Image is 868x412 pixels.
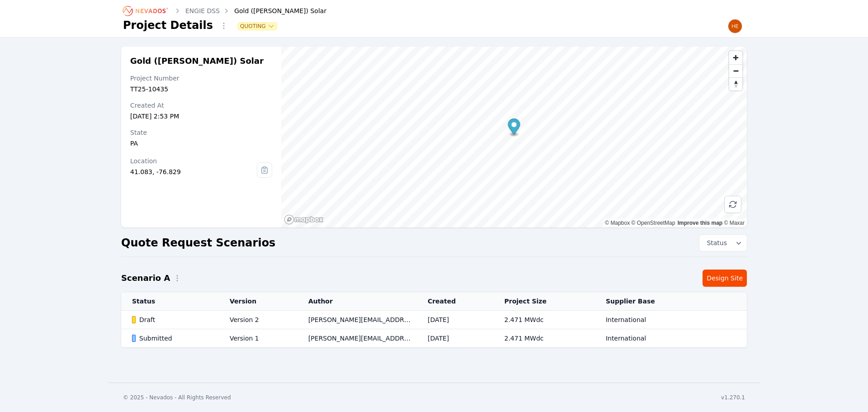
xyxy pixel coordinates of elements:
[130,112,272,121] div: [DATE] 2:53 PM
[219,311,297,329] td: Version 2
[130,139,272,148] div: PA
[130,128,272,137] div: State
[121,329,747,348] tr: SubmittedVersion 1[PERSON_NAME][EMAIL_ADDRESS][PERSON_NAME][DOMAIN_NAME][DATE]2.471 MWdcInternati...
[130,56,272,66] h2: Gold ([PERSON_NAME]) Solar
[219,292,297,311] th: Version
[132,334,214,343] div: Submitted
[605,220,630,226] a: Mapbox
[595,292,709,311] th: Supplier Base
[121,311,747,329] tr: DraftVersion 2[PERSON_NAME][EMAIL_ADDRESS][PERSON_NAME][DOMAIN_NAME][DATE]2.471 MWdcInternational
[297,292,417,311] th: Author
[417,329,494,348] td: [DATE]
[297,329,417,348] td: [PERSON_NAME][EMAIL_ADDRESS][PERSON_NAME][DOMAIN_NAME]
[297,311,417,329] td: [PERSON_NAME][EMAIL_ADDRESS][PERSON_NAME][DOMAIN_NAME]
[729,64,742,77] button: Zoom out
[699,235,747,251] button: Status
[121,272,170,284] h2: Scenario A
[121,236,275,250] h2: Quote Request Scenarios
[494,329,595,348] td: 2.471 MWdc
[281,47,747,227] canvas: Map
[123,394,231,401] div: © 2025 - Nevados - All Rights Reserved
[678,220,722,226] a: Improve this map
[130,74,272,83] div: Project Number
[417,311,494,329] td: [DATE]
[130,156,257,166] div: Location
[417,292,494,311] th: Created
[595,329,709,348] td: International
[595,311,709,329] td: International
[121,292,219,311] th: Status
[508,118,520,137] div: Map marker
[729,77,742,90] button: Reset bearing to north
[729,51,742,64] button: Zoom in
[632,220,675,226] a: OpenStreetMap
[222,6,326,15] div: Gold ([PERSON_NAME]) Solar
[703,270,747,287] a: Design Site
[494,311,595,329] td: 2.471 MWdc
[724,220,745,226] a: Maxar
[703,238,727,247] span: Status
[130,101,272,110] div: Created At
[123,18,213,33] h1: Project Details
[130,85,272,94] div: TT25-10435
[123,4,326,18] nav: Breadcrumb
[132,315,214,324] div: Draft
[729,78,742,90] span: Reset bearing to north
[494,292,595,311] th: Project Size
[728,19,742,33] img: Henar Luque
[130,167,257,176] div: 41.083, -76.829
[284,214,324,225] a: Mapbox homepage
[721,394,745,401] div: v1.270.1
[238,23,277,30] button: Quoting
[219,329,297,348] td: Version 1
[185,6,220,15] a: ENGIE DSS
